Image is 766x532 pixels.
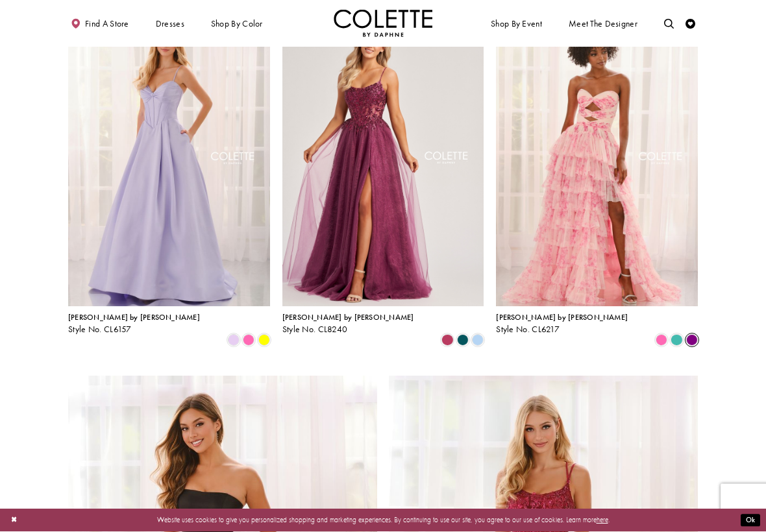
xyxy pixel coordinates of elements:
div: Colette by Daphne Style No. CL6157 [68,314,200,335]
a: Meet the designer [566,10,640,37]
div: Colette by Daphne Style No. CL6217 [496,314,628,335]
i: Pink [243,335,254,346]
i: Pink [656,335,667,346]
a: Visit Colette by Daphne Style No. CL8240 Page [282,14,484,307]
span: Dresses [153,10,187,37]
i: Periwinkle [472,335,484,346]
i: Yellow [258,335,270,346]
span: Meet the designer [569,19,637,29]
span: Find a store [85,19,129,29]
a: Visit Colette by Daphne Style No. CL6157 Page [68,14,270,307]
div: Colette by Daphne Style No. CL8240 [282,314,414,335]
span: Style No. CL8240 [282,324,348,335]
span: Style No. CL6157 [68,324,132,335]
a: Visit Colette by Daphne Style No. CL6217 Page [496,14,698,307]
a: Toggle search [661,10,676,37]
img: Colette by Daphne [334,10,432,37]
span: [PERSON_NAME] by [PERSON_NAME] [282,313,414,323]
a: Find a store [68,10,131,37]
i: Purple [686,335,698,346]
span: Shop by color [208,10,265,37]
span: [PERSON_NAME] by [PERSON_NAME] [496,313,628,323]
span: Style No. CL6217 [496,324,560,335]
a: Check Wishlist [683,10,698,37]
i: Spruce [457,335,469,346]
p: Website uses cookies to give you personalized shopping and marketing experiences. By continuing t... [71,514,695,527]
span: Shop by color [211,19,263,29]
button: Close Dialog [6,512,22,529]
button: Submit Dialog [741,514,760,527]
span: [PERSON_NAME] by [PERSON_NAME] [68,313,200,323]
i: Lilac [228,335,240,346]
a: Visit Home Page [334,10,432,37]
span: Dresses [156,19,184,29]
span: Shop By Event [491,19,542,29]
span: Shop By Event [488,10,544,37]
a: here [597,516,608,525]
i: Berry [441,335,453,346]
